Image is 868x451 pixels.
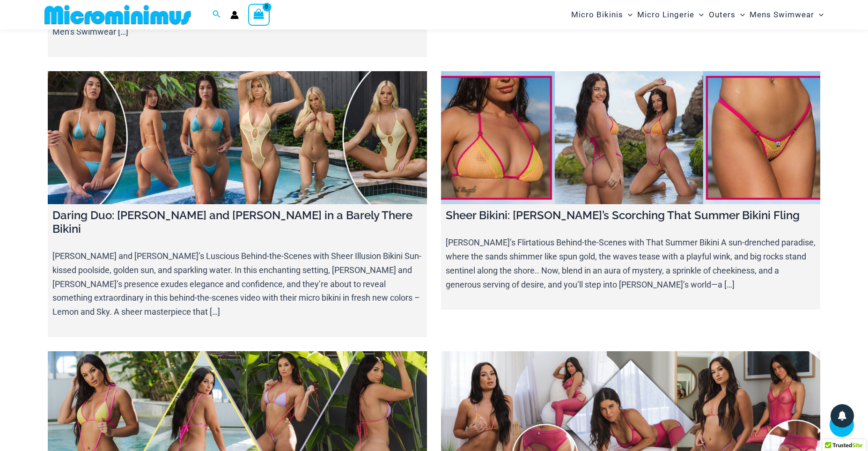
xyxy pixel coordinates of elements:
[446,236,816,291] p: [PERSON_NAME]’s Flirtatious Behind-the-Scenes with That Summer Bikini A sun-drenched paradise, wh...
[694,3,704,27] span: Menu Toggle
[567,1,827,28] nav: Site Navigation
[814,3,824,27] span: Menu Toggle
[571,3,623,27] span: Micro Bikinis
[736,3,745,27] span: Menu Toggle
[446,209,816,222] h4: Sheer Bikini: [PERSON_NAME]’s Scorching That Summer Bikini Fling
[709,3,736,27] span: Outers
[635,3,706,27] a: Micro LingerieMenu ToggleMenu Toggle
[248,4,270,25] a: View Shopping Cart, empty
[569,3,635,27] a: Micro BikinisMenu ToggleMenu Toggle
[230,11,239,19] a: Account icon link
[637,3,694,27] span: Micro Lingerie
[213,9,221,21] a: Search icon link
[52,209,422,236] h4: Daring Duo: [PERSON_NAME] and [PERSON_NAME] in a Barely There Bikini
[52,249,422,319] p: [PERSON_NAME] and [PERSON_NAME]’s Luscious Behind-the-Scenes with Sheer Illusion Bikini Sun-kisse...
[441,71,820,204] a: Sheer Bikini: Amy’s Scorching That Summer Bikini Fling
[41,4,195,25] img: MM SHOP LOGO FLAT
[750,3,814,27] span: Mens Swimwear
[623,3,633,27] span: Menu Toggle
[706,3,747,27] a: OutersMenu ToggleMenu Toggle
[747,3,826,27] a: Mens SwimwearMenu ToggleMenu Toggle
[48,71,427,204] a: Daring Duo: Lauren and Minki in a Barely There Bikini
